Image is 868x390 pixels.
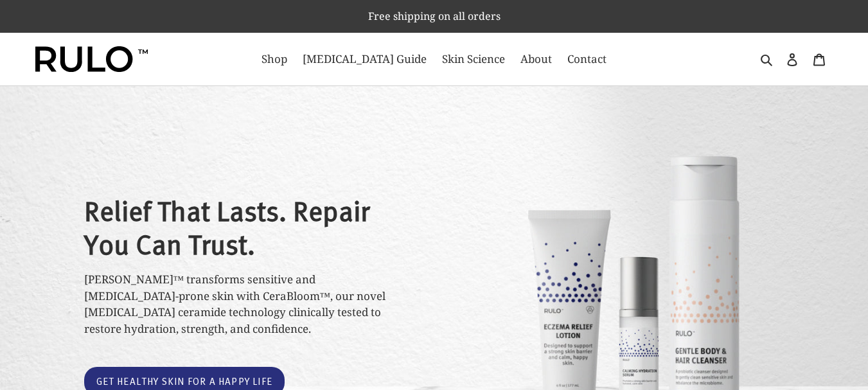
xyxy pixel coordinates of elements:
[442,51,505,67] span: Skin Science
[255,49,294,69] a: Shop
[303,51,427,67] span: [MEDICAL_DATA] Guide
[84,193,412,260] h2: Relief That Lasts. Repair You Can Trust.
[35,46,148,72] img: Rulo™ Skin
[520,51,552,67] span: About
[561,49,613,69] a: Contact
[84,271,412,337] p: [PERSON_NAME]™ transforms sensitive and [MEDICAL_DATA]-prone skin with CeraBloom™, our novel [MED...
[514,49,558,69] a: About
[296,49,433,69] a: [MEDICAL_DATA] Guide
[567,51,607,67] span: Contact
[261,51,287,67] span: Shop
[436,49,511,69] a: Skin Science
[1,1,867,31] p: Free shipping on all orders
